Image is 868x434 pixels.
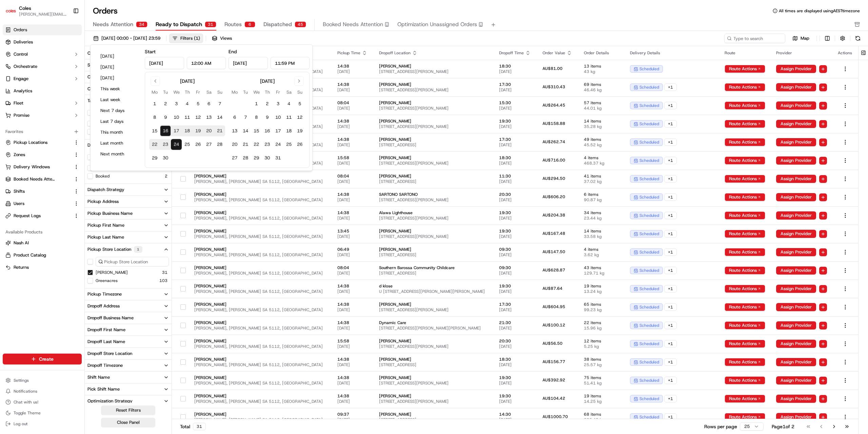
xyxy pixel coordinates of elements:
span: 43 kg [584,69,619,74]
div: Dropoff Store Location [87,351,132,357]
button: 17 [273,126,283,136]
span: 18:30 [499,63,532,69]
button: 24 [273,139,283,150]
div: Dropoff First Name [87,327,125,333]
button: 9 [262,112,273,123]
a: Delivery Windows [5,164,71,170]
div: [DATE] [180,78,195,84]
button: Assign Provider [776,376,816,384]
span: Booked Needs Attention [323,20,383,29]
a: Analytics [3,86,82,96]
span: Knowledge Base [14,98,52,105]
button: State [85,59,172,71]
div: Order Value [542,50,573,56]
span: Pickup Locations [14,139,47,146]
a: Users [5,201,71,207]
button: Assign Provider [776,321,816,329]
button: Optimization Strategy [85,395,172,407]
div: State [87,62,98,68]
button: 7 [214,98,225,109]
button: 10 [171,112,182,123]
span: Log out [14,421,27,427]
button: 7 [240,112,251,123]
button: 25 [182,139,193,150]
span: Ready to Dispatch [156,20,202,29]
button: Assign Provider [776,120,816,128]
span: Promise [14,112,29,118]
button: 9 [160,112,171,123]
a: 💻API Documentation [55,95,112,108]
button: 29 [149,153,160,164]
button: Dropoff First Name [85,324,172,336]
button: 4 [182,98,193,109]
button: Nash AI [3,238,82,248]
button: This month [97,128,138,137]
button: Zones [3,149,82,160]
button: 26 [294,139,305,150]
button: 12 [193,112,203,123]
button: Request Logs [3,210,82,221]
a: Powered byPylon [48,114,82,120]
a: Returns [5,264,79,270]
div: City [87,50,96,56]
button: Route Actions [725,358,765,366]
button: Close Panel [101,418,155,427]
div: Tags [87,98,97,104]
button: 16 [262,126,273,136]
div: Shift Name [87,374,110,380]
span: Settings [14,378,29,383]
button: Coles [19,5,31,12]
div: 📗 [7,99,12,104]
button: 15 [251,126,262,136]
button: Reset Filters [101,405,155,415]
button: 12 [294,112,305,123]
div: Country [87,74,104,80]
span: AU$81.00 [542,66,563,71]
button: Users [3,198,82,209]
a: Deliveries [3,37,82,48]
button: Route Actions [725,175,765,183]
button: Route Actions [725,65,765,73]
button: 25 [283,139,294,150]
button: Route Actions [725,303,765,311]
button: Route Actions [725,376,765,384]
input: Pickup Store Location [96,257,169,266]
button: Notifications [3,386,82,396]
button: 27 [203,139,214,150]
div: Pickup Last Name [87,234,124,240]
button: Toggle Theme [3,408,82,418]
button: Delivery Window Status [85,139,172,151]
button: 8 [251,112,262,123]
div: Pickup Timezone [87,291,122,297]
button: 19 [193,126,203,136]
button: Pick Shift Name [85,383,172,395]
label: End [229,49,237,55]
button: 20 [203,126,214,136]
button: Assign Provider [776,303,816,311]
button: Settings [3,376,82,385]
span: 13 items [584,63,619,69]
span: Returns [14,264,29,270]
span: Zones [14,152,25,158]
button: Map [788,34,814,42]
button: 21 [214,126,225,136]
span: [PERSON_NAME] [379,63,488,69]
span: 14:38 [337,63,368,69]
input: Type to search [724,34,785,43]
button: Route Actions [725,340,765,348]
input: Time [187,57,226,69]
button: 4 [283,98,294,109]
p: Welcome 👋 [7,27,123,38]
span: [PERSON_NAME][EMAIL_ADDRESS][PERSON_NAME][PERSON_NAME][DOMAIN_NAME] [19,12,67,17]
span: Orders [14,27,27,33]
button: Shift Name [85,372,172,383]
button: [PERSON_NAME] [96,270,128,275]
button: Filters(1) [169,34,203,43]
button: Orchestrate [3,61,82,72]
button: 20 [229,139,240,150]
button: Next 7 days [97,106,138,115]
button: 24 [171,139,182,150]
button: 5 [193,98,203,109]
button: Route Actions [725,395,765,403]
